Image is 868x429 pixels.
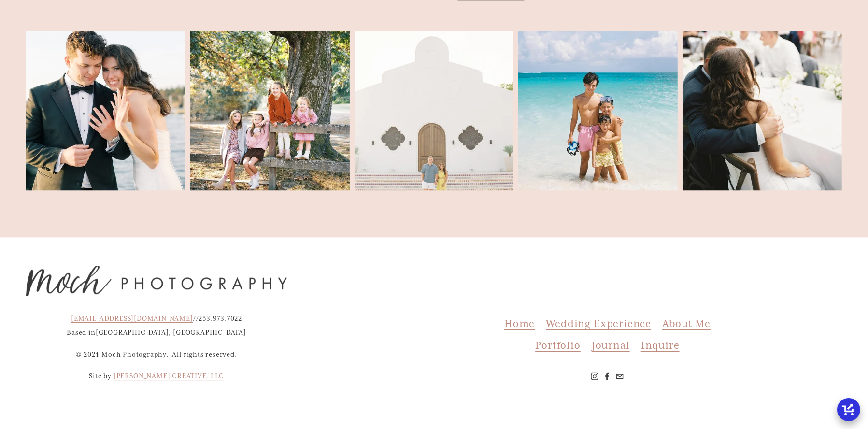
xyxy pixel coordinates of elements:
a: Instagram [591,372,598,380]
img: That married feeling! But also finished a stunning gallery feeling just in time for my bride to s... [26,4,185,217]
img: How do we slow down time? We can&rsquo;t, but I know for myself getting family photos done is a p... [190,5,350,216]
a: Portfolio [535,335,580,356]
a: About Me [662,313,711,334]
a: Home [504,313,535,334]
a: [PERSON_NAME] CREATIVE, LLC [114,370,224,384]
span: Site by [89,372,112,380]
span: © 2024 Moch Photography. All rights reserved. [76,350,237,358]
a: Wedding Experience [546,313,652,334]
span: Inquire [641,339,680,352]
a: Facebook [603,372,611,380]
a: Journal [592,335,630,356]
img: Sweet moments on film of Justus and Bradley from their June wedding in the PNW 🥰 Thanks @stormype... [683,5,842,216]
span: [GEOGRAPHIC_DATA], [GEOGRAPHIC_DATA] [96,329,246,337]
p: 253.973.7022 Based in [26,312,287,340]
span: [EMAIL_ADDRESS][DOMAIN_NAME] [71,315,193,323]
span: About Me [662,317,711,330]
span: // [193,315,199,323]
span: Wedding Experience [546,317,652,330]
a: Inquire [641,335,680,356]
a: hello@mochsnyder.com [616,372,624,380]
img: Throwing off my grid with these handsome fellas and that stunning water which feels like a dream ... [518,7,678,214]
a: [EMAIL_ADDRESS][DOMAIN_NAME] [71,312,193,326]
span: Journal [592,339,630,352]
span: Home [504,317,535,330]
img: E I G H T E E N 💍 I look forward to doing everything with him. Just like when we dated and when w... [355,4,514,217]
span: Portfolio [535,339,580,352]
